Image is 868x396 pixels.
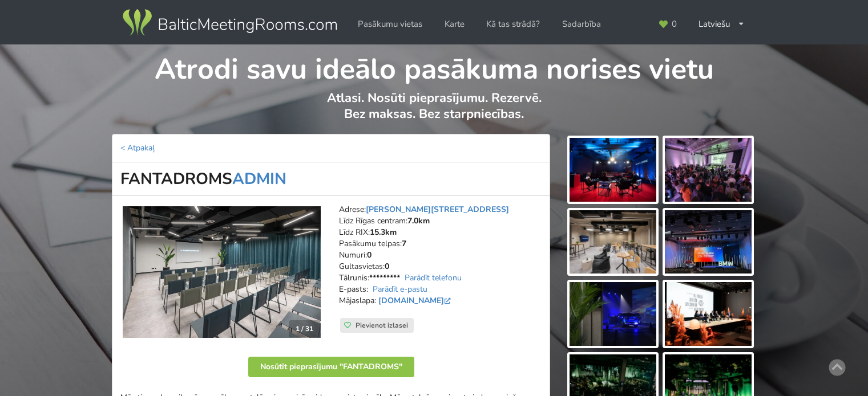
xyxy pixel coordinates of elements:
[373,284,427,295] a: Parādīt e-pastu
[232,168,286,190] a: ADMIN
[123,206,321,338] img: Konferenču centrs | Rīga | FANTADROMS
[339,204,542,318] address: Adrese: Līdz Rīgas centram: Līdz RIX: Pasākumu telpas: Numuri: Gultasvietas: Tālrunis: E-pasts: M...
[402,238,406,249] strong: 7
[248,357,414,377] button: Nosūtīt pieprasījumu "FANTADROMS"
[691,13,753,35] div: Latviešu
[385,261,389,272] strong: 0
[366,204,509,215] a: [PERSON_NAME][STREET_ADDRESS]
[112,162,550,196] h1: FANTADROMS
[370,227,397,238] strong: 15.3km
[407,215,430,226] strong: 7.0km
[378,295,453,306] a: [DOMAIN_NAME]
[570,138,656,202] img: FANTADROMS | Rīga | Pasākumu vieta - galerijas bilde
[437,13,473,35] a: Karte
[123,206,321,338] a: Konferenču centrs | Rīga | FANTADROMS 1 / 31
[665,282,752,346] img: FANTADROMS | Rīga | Pasākumu vieta - galerijas bilde
[570,282,656,346] img: FANTADROMS | Rīga | Pasākumu vieta - galerijas bilde
[672,20,677,28] span: 0
[570,210,656,274] img: FANTADROMS | Rīga | Pasākumu vieta - galerijas bilde
[367,250,372,260] strong: 0
[665,138,752,202] img: FANTADROMS | Rīga | Pasākumu vieta - galerijas bilde
[112,44,756,88] h1: Atrodi savu ideālo pasākuma norises vietu
[120,7,339,39] img: Baltic Meeting Rooms
[120,142,155,153] a: < Atpakaļ
[405,272,462,283] a: Parādīt telefonu
[289,320,320,337] div: 1 / 31
[665,210,752,274] img: FANTADROMS | Rīga | Pasākumu vieta - galerijas bilde
[356,321,408,330] span: Pievienot izlasei
[554,13,609,35] a: Sadarbība
[350,13,430,35] a: Pasākumu vietas
[112,90,756,134] p: Atlasi. Nosūti pieprasījumu. Rezervē. Bez maksas. Bez starpniecības.
[478,13,548,35] a: Kā tas strādā?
